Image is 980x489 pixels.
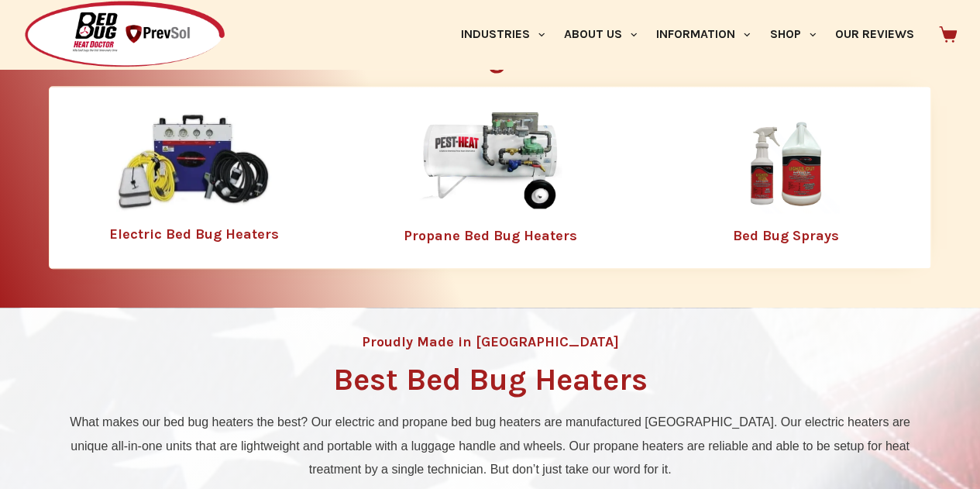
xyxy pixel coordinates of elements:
a: Electric Bed Bug Heaters [109,226,279,243]
h4: Proudly Made in [GEOGRAPHIC_DATA] [362,335,619,349]
a: Bed Bug Sprays [733,227,839,244]
a: Propane Bed Bug Heaters [404,227,577,244]
p: What makes our bed bug heaters the best? Our electric and propane bed bug heaters are manufacture... [57,411,923,481]
h2: Best Selling Products [49,43,931,71]
button: Open LiveChat chat widget [12,6,59,53]
h1: Best Bed Bug Heaters [333,364,648,395]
